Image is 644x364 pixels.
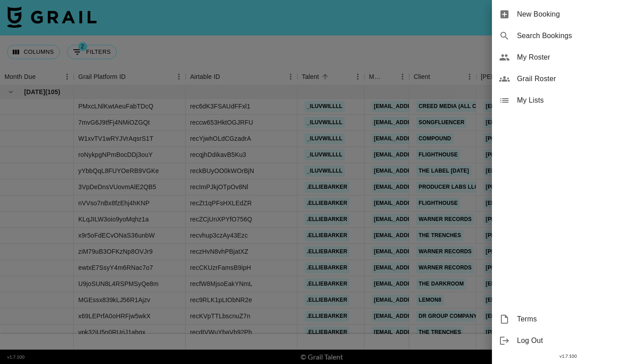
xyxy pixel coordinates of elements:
span: My Lists [517,95,637,106]
div: Search Bookings [492,25,644,47]
span: My Roster [517,52,637,63]
span: Search Bookings [517,30,637,41]
span: Grail Roster [517,74,637,84]
span: Terms [517,314,637,325]
div: My Lists [492,90,644,111]
span: Log Out [517,335,637,346]
div: New Booking [492,4,644,25]
div: Grail Roster [492,68,644,90]
div: My Roster [492,47,644,68]
div: Log Out [492,330,644,351]
span: New Booking [517,9,637,20]
div: Terms [492,308,644,330]
div: v 1.7.100 [492,351,644,361]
